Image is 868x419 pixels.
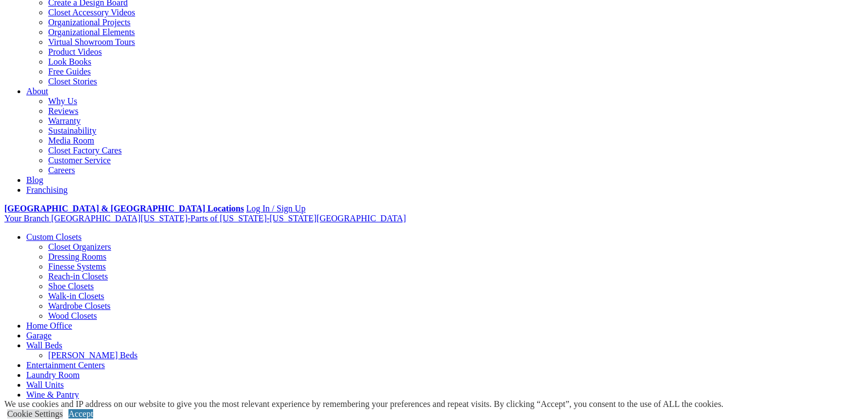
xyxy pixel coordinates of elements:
[26,380,64,389] a: Wall Units
[4,214,49,223] span: Your Branch
[26,232,82,242] a: Custom Closets
[7,409,63,418] a: Cookie Settings
[26,370,79,380] a: Laundry Room
[48,136,94,145] a: Media Room
[48,47,102,56] a: Product Videos
[48,96,77,106] a: Why Us
[26,341,62,350] a: Wall Beds
[48,301,111,311] a: Wardrobe Closets
[48,37,135,47] a: Virtual Showroom Tours
[48,116,81,125] a: Warranty
[48,77,97,86] a: Closet Stories
[48,57,91,66] a: Look Books
[48,242,111,251] a: Closet Organizers
[246,204,305,213] a: Log In / Sign Up
[26,175,43,185] a: Blog
[68,409,93,418] a: Accept
[48,165,75,175] a: Careers
[48,126,96,135] a: Sustainability
[48,291,104,301] a: Walk-in Closets
[26,321,72,330] a: Home Office
[26,331,51,340] a: Garage
[4,399,723,409] div: We use cookies and IP address on our website to give you the most relevant experience by remember...
[26,360,105,370] a: Entertainment Centers
[26,390,79,399] a: Wine & Pantry
[26,185,68,194] a: Franchising
[48,27,135,37] a: Organizational Elements
[48,18,130,27] a: Organizational Projects
[48,272,108,281] a: Reach-in Closets
[26,87,48,96] a: About
[4,204,244,213] a: [GEOGRAPHIC_DATA] & [GEOGRAPHIC_DATA] Locations
[48,311,97,320] a: Wood Closets
[48,106,78,116] a: Reviews
[48,262,106,271] a: Finesse Systems
[48,252,106,261] a: Dressing Rooms
[48,67,91,76] a: Free Guides
[48,8,135,17] a: Closet Accessory Videos
[48,351,137,360] a: [PERSON_NAME] Beds
[48,282,94,291] a: Shoe Closets
[4,214,406,223] a: Your Branch [GEOGRAPHIC_DATA][US_STATE]-Parts of [US_STATE]-[US_STATE][GEOGRAPHIC_DATA]
[51,214,406,223] span: [GEOGRAPHIC_DATA][US_STATE]-Parts of [US_STATE]-[US_STATE][GEOGRAPHIC_DATA]
[48,146,122,155] a: Closet Factory Cares
[48,156,111,165] a: Customer Service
